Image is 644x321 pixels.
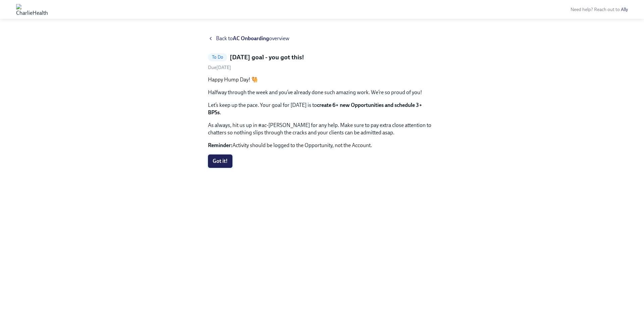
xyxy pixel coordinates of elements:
[208,65,231,70] span: Thursday, September 11th 2025, 4:00 am
[16,4,48,15] img: CharlieHealth
[571,7,628,12] span: Need help? Reach out to
[230,53,304,62] h5: [DATE] goal - you got this!
[233,35,269,42] strong: AC Onboarding
[208,89,436,96] p: Halfway through the week and you’ve already done such amazing work. We’re so proud of you!
[216,35,289,42] span: Back to overview
[208,102,422,116] strong: create 6+ new Opportunities and schedule 3+ BPSs
[621,7,628,12] a: Ally
[208,154,232,168] button: Got it!
[213,158,228,165] span: Got it!
[208,102,436,116] p: Let’s keep up the pace. Your goal for [DATE] is to .
[208,122,436,136] p: As always, hit us up in #ac-[PERSON_NAME] for any help. Make sure to pay extra close attention to...
[208,55,227,60] span: To Do
[208,76,436,83] p: Happy Hump Day! 🐫
[208,35,436,42] a: Back toAC Onboardingoverview
[208,142,436,149] p: Activity should be logged to the Opportunity, not the Account.
[208,142,232,148] strong: Reminder:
